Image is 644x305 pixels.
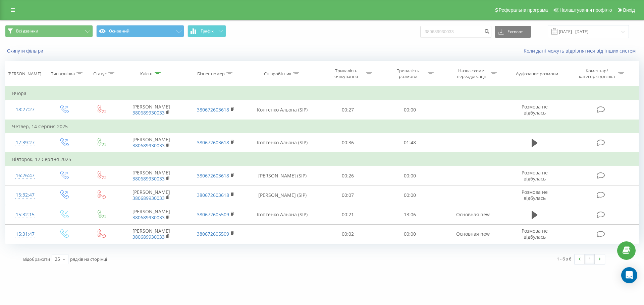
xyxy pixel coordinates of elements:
[248,100,317,120] td: Коптенко Альона (SIP)
[5,87,639,100] td: Вчора
[70,256,107,262] span: рядків на сторінці
[187,25,226,37] button: Графік
[248,205,317,224] td: Коптенко Альона (SIP)
[390,68,426,79] div: Тривалість розмови
[317,100,379,120] td: 00:27
[201,29,214,33] span: Графік
[119,185,183,205] td: [PERSON_NAME]
[317,166,379,185] td: 00:26
[522,169,548,182] span: Розмова не відбулась
[197,231,229,237] a: 380672605509
[522,103,548,116] span: Розмова не відбулась
[197,106,229,113] a: 380672603618
[132,214,165,221] a: 380689930033
[12,208,38,221] div: 15:32:15
[132,142,165,149] a: 380689930033
[379,205,440,224] td: 13:06
[197,139,229,146] a: 380672603618
[5,48,47,54] button: Скинути фільтри
[248,133,317,153] td: Коптенко Альона (SIP)
[585,254,595,264] a: 1
[119,166,183,185] td: [PERSON_NAME]
[55,256,60,262] div: 25
[621,267,637,283] div: Open Intercom Messenger
[132,109,165,116] a: 380689930033
[317,185,379,205] td: 00:07
[453,68,489,79] div: Назва схеми переадресації
[379,133,440,153] td: 01:48
[132,234,165,240] a: 380689930033
[7,71,41,77] div: [PERSON_NAME]
[420,26,491,38] input: Пошук за номером
[16,28,38,34] span: Всі дзвінки
[522,189,548,201] span: Розмова не відбулась
[379,166,440,185] td: 00:00
[328,68,364,79] div: Тривалість очікування
[132,175,165,182] a: 380689930033
[559,7,612,13] span: Налаштування профілю
[93,71,107,77] div: Статус
[264,71,291,77] div: Співробітник
[495,26,531,38] button: Експорт
[5,25,93,37] button: Всі дзвінки
[522,228,548,240] span: Розмова не відбулась
[577,68,616,79] div: Коментар/категорія дзвінка
[12,188,38,202] div: 15:32:47
[623,7,635,13] span: Вихід
[317,224,379,244] td: 00:02
[379,100,440,120] td: 00:00
[197,71,225,77] div: Бізнес номер
[248,185,317,205] td: [PERSON_NAME] (SIP)
[12,228,38,241] div: 15:31:47
[12,103,38,116] div: 18:27:27
[197,172,229,179] a: 380672603618
[119,100,183,120] td: [PERSON_NAME]
[379,185,440,205] td: 00:00
[96,25,184,37] button: Основний
[524,48,639,54] a: Коли дані можуть відрізнятися вiд інших систем
[5,120,639,133] td: Четвер, 14 Серпня 2025
[379,224,440,244] td: 00:00
[557,255,571,262] div: 1 - 6 з 6
[248,166,317,185] td: [PERSON_NAME] (SIP)
[499,7,548,13] span: Реферальна програма
[197,211,229,218] a: 380672605509
[140,71,153,77] div: Клієнт
[119,224,183,244] td: [PERSON_NAME]
[441,205,505,224] td: Основная new
[51,71,75,77] div: Тип дзвінка
[12,169,38,182] div: 16:26:47
[317,205,379,224] td: 00:21
[12,136,38,149] div: 17:39:27
[132,195,165,201] a: 380689930033
[516,71,558,77] div: Аудіозапис розмови
[5,153,639,166] td: Вівторок, 12 Серпня 2025
[441,224,505,244] td: Основная new
[119,205,183,224] td: [PERSON_NAME]
[23,256,50,262] span: Відображати
[197,192,229,198] a: 380672603618
[119,133,183,153] td: [PERSON_NAME]
[317,133,379,153] td: 00:36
